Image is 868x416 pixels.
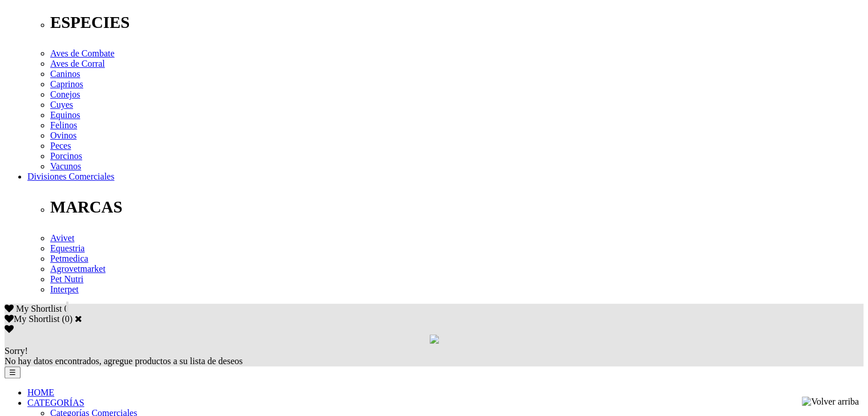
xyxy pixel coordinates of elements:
[50,284,79,294] a: Interpet
[50,151,82,161] a: Porcinos
[50,254,88,263] a: Petmedica
[50,89,80,99] a: Conejos
[50,79,83,89] a: Caprinos
[50,120,77,130] a: Felinos
[50,141,71,150] a: Peces
[50,274,83,284] a: Pet Nutri
[50,233,74,243] a: Avivet
[50,59,105,68] a: Aves de Corral
[50,13,863,32] p: ESPECIES
[5,314,59,324] label: My Shortlist
[50,110,80,120] a: Equinos
[27,172,114,181] a: Divisiones Comerciales
[50,264,106,274] a: Agrovetmarket
[5,346,863,366] div: No hay datos encontrados, agregue productos a su lista de deseos
[802,397,859,407] img: Volver arriba
[50,69,80,79] a: Caninos
[50,48,115,58] a: Aves de Combate
[5,346,28,356] span: Sorry!
[50,198,863,217] p: MARCAS
[50,243,84,253] a: Equestria
[50,161,81,171] a: Vacunos
[5,366,21,378] button: ☰
[50,130,76,140] a: Ovinos
[50,100,73,109] a: Cuyes
[430,335,439,344] img: loading.gif
[6,292,197,410] iframe: Brevo live chat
